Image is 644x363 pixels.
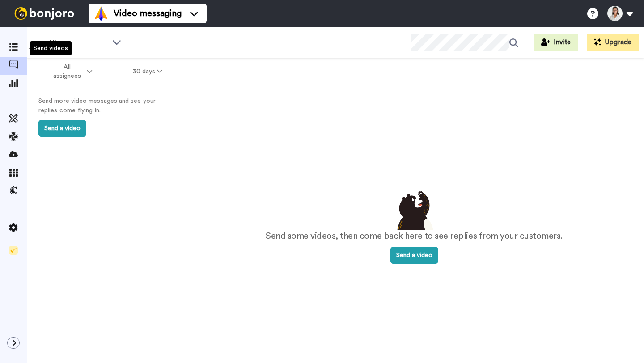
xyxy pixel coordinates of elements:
img: Checklist.svg [9,246,18,255]
button: All assignees [29,59,113,84]
p: Send more video messages and see your replies come flying in. [38,97,173,115]
button: Upgrade [587,34,639,51]
button: Send a video [390,247,438,264]
span: All [48,38,108,48]
button: 30 days [113,63,183,80]
p: Send some videos, then come back here to see replies from your customers. [266,230,563,243]
span: Video messaging [114,7,182,20]
div: Send videos [30,41,72,55]
button: Invite [534,34,578,51]
button: Send a video [38,120,86,137]
img: bj-logo-header-white.svg [11,7,78,20]
a: Send a video [390,252,438,258]
span: All assignees [49,63,85,80]
img: vm-color.svg [94,6,108,21]
img: results-emptystates.png [392,189,436,230]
